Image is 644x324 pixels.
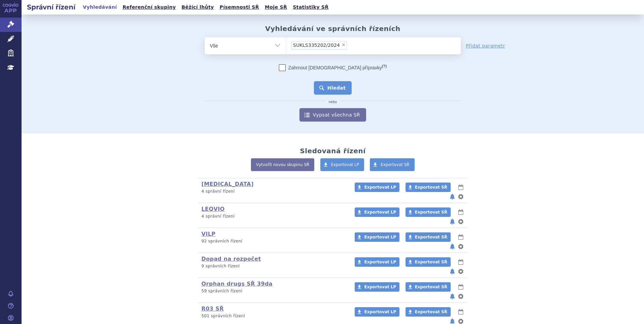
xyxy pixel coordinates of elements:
a: Exportovat SŘ [406,183,451,192]
a: Exportovat SŘ [406,307,451,317]
p: 92 správních řízení [201,238,346,244]
button: notifikace [449,193,456,201]
a: Exportovat LP [355,183,399,192]
button: Hledat [314,81,352,95]
p: 59 správních řízení [201,288,346,294]
a: Exportovat LP [355,307,399,317]
a: Exportovat LP [355,232,399,242]
a: R03 SŘ [201,305,224,312]
a: Vyhledávání [81,3,119,12]
label: Zahrnout [DEMOGRAPHIC_DATA] přípravky [279,64,387,71]
a: Statistiky SŘ [291,3,330,12]
a: Moje SŘ [263,3,289,12]
button: lhůty [457,308,464,316]
a: Dopad na rozpočet [201,256,261,262]
i: nebo [325,100,341,104]
input: SUKLS335202/2024 [349,41,353,49]
button: nastavení [457,292,464,300]
span: SUKLS335202/2024 [293,43,340,47]
abbr: (?) [382,64,387,68]
button: notifikace [449,292,456,300]
a: Exportovat SŘ [370,158,415,171]
span: Exportovat SŘ [415,285,447,289]
button: notifikace [449,267,456,276]
a: Exportovat LP [355,282,399,292]
span: Exportovat LP [364,310,396,314]
h2: Sledovaná řízení [300,147,365,155]
a: Písemnosti SŘ [218,3,261,12]
a: LEQVIO [201,206,225,212]
a: Referenční skupiny [121,3,178,12]
a: VILP [201,231,216,237]
button: notifikace [449,218,456,226]
span: Exportovat SŘ [415,310,447,314]
h2: Vyhledávání ve správních řízeních [265,25,400,33]
button: lhůty [457,233,464,241]
button: lhůty [457,283,464,291]
a: Orphan drugs SŘ 39da [201,281,272,287]
a: Vypsat všechna SŘ [299,108,366,122]
a: Vytvořit novou skupinu SŘ [251,158,314,171]
span: Exportovat LP [331,162,359,167]
a: [MEDICAL_DATA] [201,181,254,187]
p: 9 správních řízení [201,263,346,269]
span: Exportovat LP [364,285,396,289]
button: nastavení [457,218,464,226]
span: Exportovat LP [364,210,396,215]
a: Exportovat SŘ [406,282,451,292]
p: 4 správní řízení [201,214,346,219]
span: Exportovat LP [364,260,396,264]
span: Exportovat LP [364,185,396,190]
span: Exportovat SŘ [415,185,447,190]
a: Exportovat LP [355,257,399,267]
p: 4 správní řízení [201,189,346,194]
button: lhůty [457,208,464,216]
h2: Správní řízení [22,2,81,12]
span: Exportovat SŘ [415,235,447,239]
span: Exportovat LP [364,235,396,239]
span: Exportovat SŘ [415,260,447,264]
span: Exportovat SŘ [415,210,447,215]
button: nastavení [457,242,464,251]
a: Exportovat SŘ [406,257,451,267]
a: Přidat parametr [466,42,505,49]
p: 501 správních řízení [201,313,346,319]
a: Běžící lhůty [180,3,216,12]
span: × [342,43,346,47]
button: notifikace [449,242,456,251]
button: nastavení [457,193,464,201]
a: Exportovat SŘ [406,207,451,217]
button: lhůty [457,258,464,266]
span: Exportovat SŘ [381,162,410,167]
a: Exportovat LP [355,207,399,217]
a: Exportovat SŘ [406,232,451,242]
a: Exportovat LP [320,158,364,171]
button: lhůty [457,183,464,191]
button: nastavení [457,267,464,276]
